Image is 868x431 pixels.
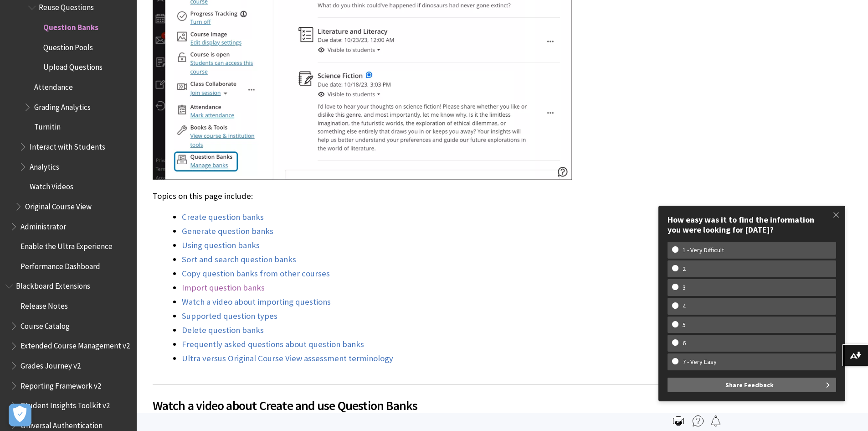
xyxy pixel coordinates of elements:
a: Create question banks [182,212,264,223]
button: Share Feedback [668,378,836,392]
w-span: 2 [672,265,696,273]
span: Course Catalog [21,318,70,331]
span: Original Course View [25,199,92,211]
a: Generate question banks [182,226,273,237]
w-span: 5 [672,321,696,329]
span: Reporting Framework v2 [21,378,101,390]
span: Question Banks [43,20,98,32]
span: Administrator [21,219,66,231]
w-span: 6 [672,339,696,347]
w-span: 4 [672,302,696,310]
span: Performance Dashboard [21,259,100,271]
span: Attendance [34,79,73,92]
a: Import question banks [182,282,265,293]
div: How easy was it to find the information you were looking for [DATE]? [668,215,836,234]
img: Print [673,415,684,426]
span: Release Notes [21,298,68,311]
span: Share Feedback [725,378,774,392]
span: Watch Videos [30,179,73,191]
img: Follow this page [710,415,721,426]
span: Student Insights Toolkit v2 [21,398,110,410]
span: Grading Analytics [34,99,91,112]
span: Question Pools [43,40,93,52]
a: Copy question banks from other courses [182,268,330,279]
span: Grades Journey v2 [21,358,81,370]
span: Turnitin [34,119,61,132]
button: Open Preferences [9,404,31,426]
p: Topics on this page include: [153,190,718,202]
w-span: 7 - Very Easy [672,358,727,366]
span: Interact with Students [30,139,105,151]
img: More help [693,415,704,426]
a: Watch a video about importing questions [182,296,331,307]
a: Using question banks [182,240,260,251]
span: Enable the Ultra Experience [21,239,113,251]
span: Upload Questions [43,60,103,72]
a: Sort and search question banks [182,254,296,265]
a: Supported question types [182,311,277,322]
span: Extended Course Management v2 [21,338,130,351]
span: Analytics [30,159,59,171]
a: Frequently asked questions about question banks [182,339,364,350]
a: Ultra versus Original Course View assessment terminology [182,353,393,364]
w-span: 3 [672,284,696,291]
w-span: 1 - Very Difficult [672,246,734,254]
a: Delete question banks [182,325,264,336]
span: Watch a video about Create and use Question Banks [153,396,718,415]
span: Blackboard Extensions [16,279,90,291]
